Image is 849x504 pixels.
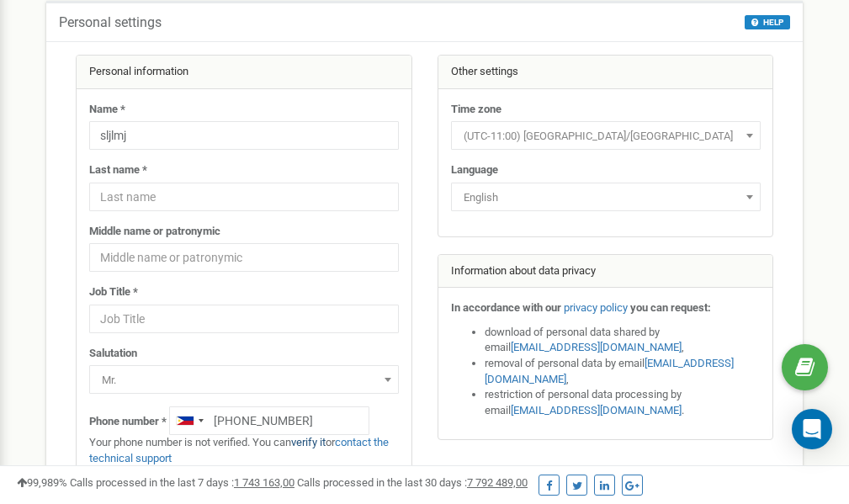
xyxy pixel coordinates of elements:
[89,243,399,272] input: Middle name or patronymic
[89,346,137,362] label: Salutation
[451,102,501,118] label: Time zone
[234,476,294,489] u: 1 743 163,00
[485,325,761,356] li: download of personal data shared by email ,
[89,224,220,240] label: Middle name or patronymic
[89,435,399,466] p: Your phone number is not verified. You can or
[467,476,528,489] u: 7 792 489,00
[169,406,369,435] input: +1-800-555-55-55
[457,186,755,210] span: English
[95,369,393,392] span: Mr.
[438,56,773,89] div: Other settings
[485,387,761,418] li: restriction of personal data processing by email .
[89,365,399,394] span: Mr.
[89,121,399,150] input: Name
[17,476,67,489] span: 99,989%
[77,56,411,89] div: Personal information
[170,407,209,434] div: Telephone country code
[89,414,167,430] label: Phone number *
[89,305,399,333] input: Job Title
[297,476,528,489] span: Calls processed in the last 30 days :
[485,356,761,387] li: removal of personal data by email ,
[451,301,561,314] strong: In accordance with our
[564,301,628,314] a: privacy policy
[451,121,761,150] span: (UTC-11:00) Pacific/Midway
[89,102,125,118] label: Name *
[89,284,138,300] label: Job Title *
[485,357,734,385] a: [EMAIL_ADDRESS][DOMAIN_NAME]
[511,404,682,416] a: [EMAIL_ADDRESS][DOMAIN_NAME]
[89,183,399,211] input: Last name
[59,15,162,30] h5: Personal settings
[451,162,498,178] label: Language
[89,436,389,464] a: contact the technical support
[438,255,773,289] div: Information about data privacy
[745,15,790,29] button: HELP
[291,436,326,448] a: verify it
[792,409,832,449] div: Open Intercom Messenger
[511,341,682,353] a: [EMAIL_ADDRESS][DOMAIN_NAME]
[457,125,755,148] span: (UTC-11:00) Pacific/Midway
[89,162,147,178] label: Last name *
[70,476,294,489] span: Calls processed in the last 7 days :
[451,183,761,211] span: English
[630,301,711,314] strong: you can request:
